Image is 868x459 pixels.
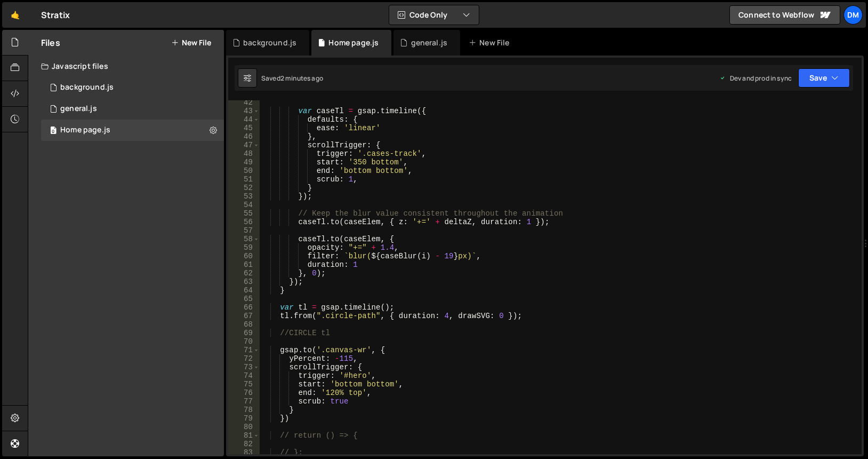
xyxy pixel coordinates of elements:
div: 46 [228,132,260,141]
div: 16575/45066.js [41,77,224,98]
div: 42 [228,98,260,107]
div: 75 [228,380,260,389]
div: 78 [228,406,260,414]
div: 52 [228,184,260,192]
div: 65 [228,295,260,303]
div: general.js [411,37,448,48]
div: 81 [228,431,260,440]
div: Saved [261,74,323,83]
div: 79 [228,414,260,423]
div: 43 [228,107,260,115]
div: Home page.js [60,125,110,135]
div: general.js [60,104,97,114]
div: 77 [228,397,260,406]
a: Dm [843,5,863,25]
div: 72 [228,354,260,363]
div: 44 [228,115,260,124]
div: 60 [228,252,260,260]
div: background.js [243,37,296,48]
div: Dev and prod in sync [719,74,792,83]
div: 68 [228,320,260,329]
div: 64 [228,286,260,295]
div: 83 [228,448,260,457]
div: 55 [228,209,260,218]
div: 51 [228,175,260,184]
div: New File [469,37,513,48]
h2: Files [41,37,60,49]
a: Connect to Webflow [729,5,840,25]
button: Code Only [389,5,479,25]
div: 59 [228,243,260,252]
a: 🤙 [2,2,28,28]
div: 76 [228,389,260,397]
div: 80 [228,423,260,431]
div: 61 [228,260,260,269]
div: 50 [228,167,260,175]
div: 53 [228,192,260,201]
div: background.js [60,83,114,92]
div: 54 [228,201,260,209]
div: 74 [228,371,260,380]
div: 16575/45802.js [41,98,224,120]
div: 2 minutes ago [280,74,323,83]
div: 57 [228,226,260,235]
div: 45 [228,124,260,132]
div: 47 [228,141,260,149]
div: 49 [228,158,260,167]
div: 48 [228,149,260,158]
div: 73 [228,363,260,371]
div: Stratix [41,9,70,21]
div: 70 [228,337,260,346]
button: Save [798,68,850,88]
div: 67 [228,312,260,320]
div: 56 [228,218,260,226]
div: 66 [228,303,260,312]
div: 63 [228,278,260,286]
div: 62 [228,269,260,278]
div: 71 [228,346,260,354]
div: Javascript files [28,56,224,77]
div: 69 [228,329,260,337]
div: 16575/45977.js [41,120,224,141]
div: 58 [228,235,260,243]
span: 0 [50,127,57,136]
div: 82 [228,440,260,448]
button: New File [171,38,211,47]
div: Home page.js [328,37,379,48]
